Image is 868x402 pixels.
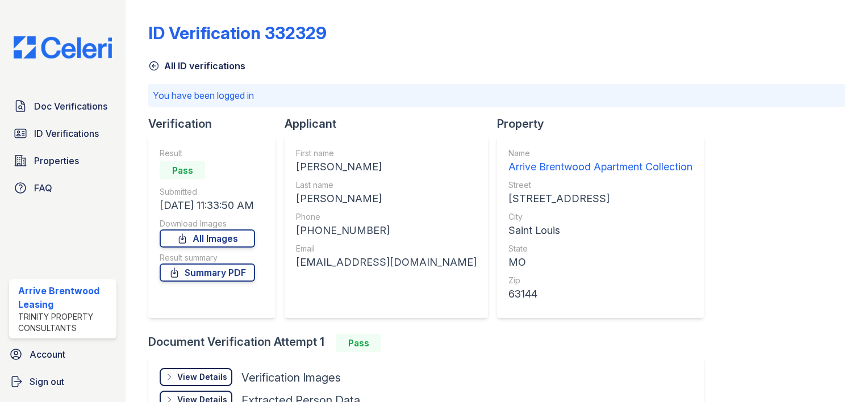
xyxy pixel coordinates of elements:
[508,275,692,286] div: Zip
[336,334,381,352] div: Pass
[160,229,255,248] a: All Images
[296,223,477,238] div: [PHONE_NUMBER]
[18,311,112,334] div: Trinity Property Consultants
[9,122,116,145] a: ID Verifications
[497,116,713,132] div: Property
[508,211,692,223] div: City
[9,149,116,172] a: Properties
[160,263,255,282] a: Summary PDF
[34,99,107,113] span: Doc Verifications
[30,375,64,388] span: Sign out
[9,95,116,118] a: Doc Verifications
[177,371,227,383] div: View Details
[160,161,205,179] div: Pass
[285,116,497,132] div: Applicant
[34,154,79,167] span: Properties
[9,177,116,199] a: FAQ
[508,179,692,191] div: Street
[508,286,692,302] div: 63144
[508,148,692,175] a: Name Arrive Brentwood Apartment Collection
[34,127,99,140] span: ID Verifications
[148,59,245,73] a: All ID verifications
[241,370,341,386] div: Verification Images
[508,191,692,207] div: [STREET_ADDRESS]
[5,36,121,58] img: CE_Logo_Blue-a8612792a0a2168367f1c8372b55b34899dd931a85d93a1a3d3e32e68fde9ad4.png
[148,23,327,43] div: ID Verification 332329
[5,370,121,393] a: Sign out
[160,198,255,213] div: [DATE] 11:33:50 AM
[508,148,692,159] div: Name
[5,343,121,366] a: Account
[296,254,477,270] div: [EMAIL_ADDRESS][DOMAIN_NAME]
[508,254,692,270] div: MO
[508,243,692,254] div: State
[296,159,477,175] div: [PERSON_NAME]
[34,181,52,195] span: FAQ
[296,211,477,223] div: Phone
[296,191,477,207] div: [PERSON_NAME]
[18,284,112,311] div: Arrive Brentwood Leasing
[508,223,692,238] div: Saint Louis
[508,159,692,175] div: Arrive Brentwood Apartment Collection
[296,179,477,191] div: Last name
[296,148,477,159] div: First name
[30,347,65,361] span: Account
[296,243,477,254] div: Email
[148,116,285,132] div: Verification
[160,252,255,263] div: Result summary
[160,186,255,198] div: Submitted
[153,89,841,102] p: You have been logged in
[148,334,713,352] div: Document Verification Attempt 1
[160,148,255,159] div: Result
[160,218,255,229] div: Download Images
